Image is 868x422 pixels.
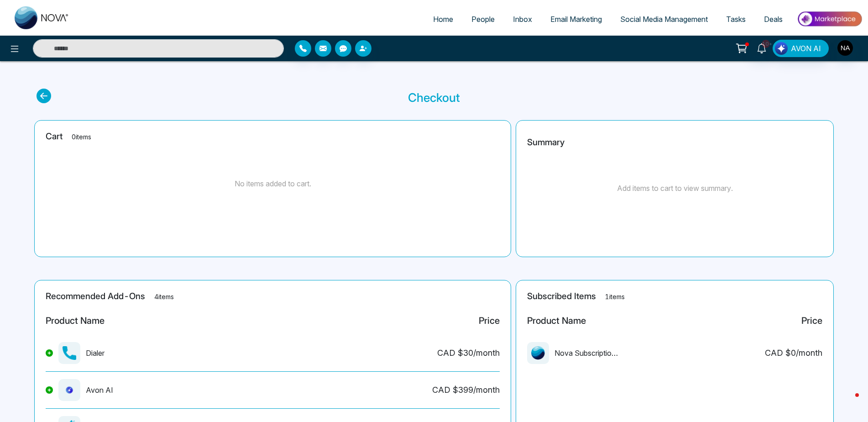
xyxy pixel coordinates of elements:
h2: Recommended Add-Ons [46,291,500,302]
div: Product Name [527,314,586,327]
img: missing [63,346,76,360]
span: 10+ [762,40,770,48]
a: Social Media Management [611,11,717,28]
a: Tasks [717,11,755,28]
span: Home [433,15,453,24]
h2: Cart [46,132,500,142]
p: No items added to cart. [235,178,311,189]
p: Checkout [408,89,460,106]
p: Summary [527,136,565,149]
a: Home [424,11,462,28]
a: People [462,11,504,28]
a: Inbox [504,11,541,28]
div: Dialer [46,342,105,364]
div: Product Name [46,314,105,327]
img: User Avatar [837,40,853,56]
span: Deals [764,15,783,24]
span: 0 items [72,133,91,141]
img: missing [63,383,76,397]
span: Inbox [513,15,532,24]
div: CAD $ 0 /month [765,347,822,359]
div: Price [479,314,500,327]
div: Avon AI [46,379,113,401]
button: AVON AI [773,40,829,57]
a: Deals [755,11,792,28]
h2: Subscribed Items [527,291,822,302]
div: Price [801,314,822,327]
a: 10+ [751,40,773,56]
img: missing [531,346,545,360]
img: Lead Flow [775,42,788,55]
span: 1 items [605,293,625,301]
p: Add items to cart to view summary. [617,183,733,194]
span: AVON AI [791,43,821,54]
span: Tasks [726,15,746,24]
span: 4 items [154,293,174,301]
div: CAD $ 399 /month [432,384,500,396]
img: Market-place.gif [796,9,863,29]
p: Nova Subscription Fee [554,348,618,359]
span: People [471,15,495,24]
iframe: Intercom live chat [837,391,859,413]
span: Social Media Management [620,15,708,24]
div: CAD $ 30 /month [437,347,500,359]
span: Email Marketing [550,15,602,24]
a: Email Marketing [541,11,611,28]
img: Nova CRM Logo [15,6,69,29]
